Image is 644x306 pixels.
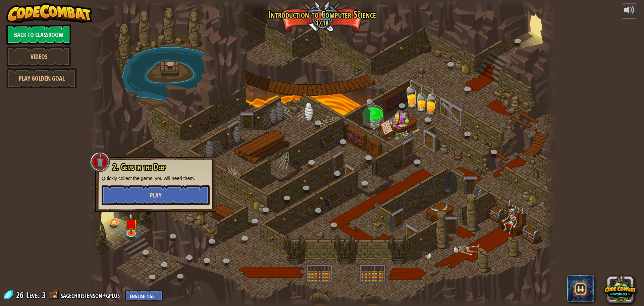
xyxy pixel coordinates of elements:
img: level-banner-unstarted.png [125,213,138,234]
span: 2. Gems in the Deep [113,161,166,173]
button: Play [102,185,210,205]
span: 3 [42,290,46,300]
p: Quickly collect the gems; you will need them. [102,175,210,182]
span: Level [26,290,40,301]
span: Play [150,191,161,200]
a: Play Golden Goal [6,68,77,88]
img: CodeCombat - Learn how to code by playing a game [6,3,92,23]
span: 26 [16,290,25,300]
a: Videos [6,46,71,67]
a: sagechristenson+gplus [61,290,122,300]
button: Adjust volume [621,3,638,19]
a: Back to Classroom [6,25,71,45]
